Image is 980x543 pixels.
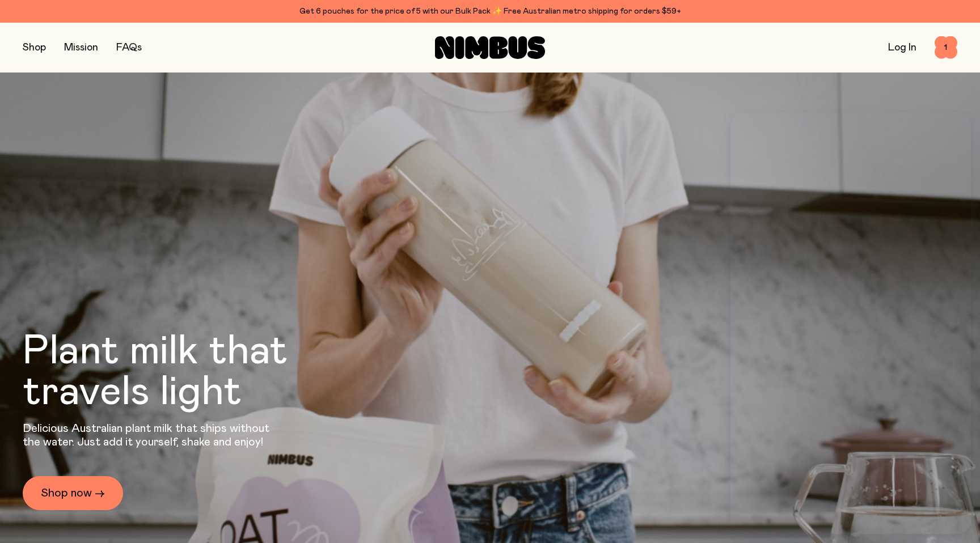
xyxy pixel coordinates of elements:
iframe: Embedded Agent [730,112,971,534]
button: 1 [935,36,957,59]
a: Log In [888,43,916,53]
h1: Plant milk that travels light [23,331,349,413]
a: FAQs [116,43,142,53]
div: Get 6 pouches for the price of 5 with our Bulk Pack ✨ Free Australian metro shipping for orders $59+ [23,5,957,18]
a: Mission [64,43,98,53]
p: Delicious Australian plant milk that ships without the water. Just add it yourself, shake and enjoy! [23,422,277,449]
a: Shop now → [23,476,123,510]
